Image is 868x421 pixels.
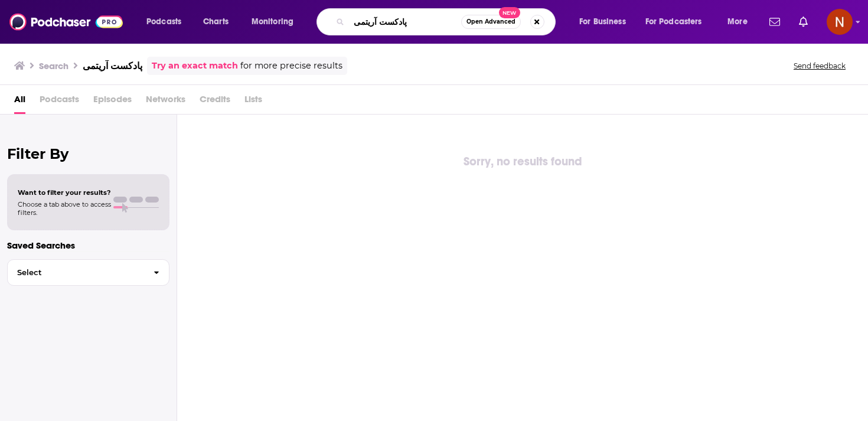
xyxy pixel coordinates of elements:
[579,14,626,30] span: For Business
[638,12,719,31] button: open menu
[18,188,111,197] span: Want to filter your results?
[14,90,25,114] a: All
[195,12,236,31] a: Charts
[138,12,197,31] button: open menu
[727,14,748,30] span: More
[765,12,785,32] a: Show notifications dropdown
[461,15,521,29] button: Open AdvancedNew
[177,152,868,171] div: Sorry, no results found
[349,12,461,31] input: Search podcasts, credits, & more...
[252,14,293,30] span: Monitoring
[466,19,515,25] span: Open Advanced
[827,9,853,35] button: Show profile menu
[794,12,812,32] a: Show notifications dropdown
[244,90,262,114] span: Lists
[93,90,132,114] span: Episodes
[83,60,142,71] h3: پادکست آریتمی
[243,12,309,31] button: open menu
[499,7,520,18] span: New
[146,90,185,114] span: Networks
[7,145,169,162] h2: Filter By
[719,12,762,31] button: open menu
[203,14,229,30] span: Charts
[39,60,68,71] h3: Search
[827,9,853,35] img: User Profile
[328,8,567,35] div: Search podcasts, credits, & more...
[18,200,111,217] span: Choose a tab above to access filters.
[9,11,123,33] img: Podchaser - Follow, Share and Rate Podcasts
[40,90,79,114] span: Podcasts
[790,61,849,71] button: Send feedback
[146,14,181,30] span: Podcasts
[240,59,342,73] span: for more precise results
[571,12,641,31] button: open menu
[8,269,144,276] span: Select
[7,240,169,251] p: Saved Searches
[152,59,238,73] a: Try an exact match
[7,259,169,286] button: Select
[200,90,230,114] span: Credits
[645,14,702,30] span: For Podcasters
[827,9,853,35] span: Logged in as AdelNBM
